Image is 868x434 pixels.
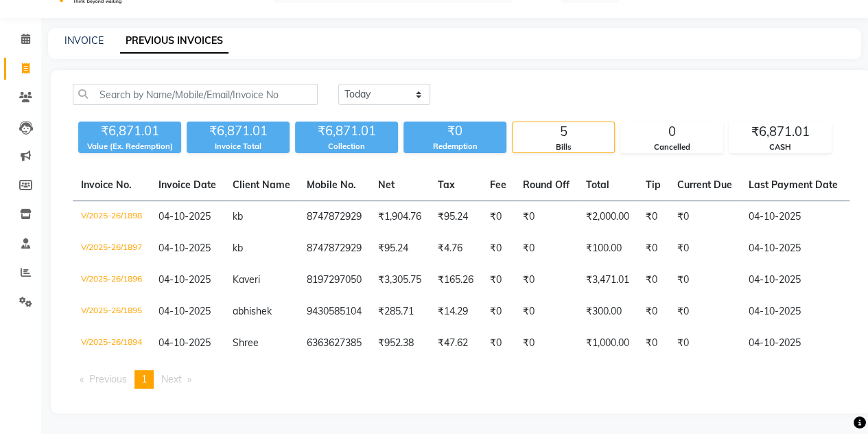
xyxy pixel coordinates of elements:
span: 1 [141,373,147,385]
td: ₹14.29 [430,296,482,328]
span: Fee [490,179,506,191]
a: PREVIOUS INVOICES [120,29,228,54]
td: 6363627385 [298,328,370,359]
span: Net [378,179,395,191]
td: ₹0 [482,201,515,233]
span: Tip [646,179,661,191]
div: Invoice Total [187,141,290,152]
td: ₹47.62 [430,328,482,359]
td: 04-10-2025 [740,233,846,264]
td: ₹1,904.76 [370,201,430,233]
span: 04-10-2025 [159,336,211,349]
td: ₹0 [515,264,578,296]
div: ₹6,871.01 [78,122,181,141]
div: Collection [295,141,398,152]
td: ₹0 [669,296,740,328]
td: ₹2,000.00 [578,201,637,233]
td: ₹0 [515,233,578,264]
div: ₹6,871.01 [295,122,398,141]
div: 5 [513,122,614,141]
td: ₹95.24 [370,233,430,264]
div: 0 [621,122,723,141]
div: ₹6,871.01 [187,122,290,141]
span: kb [233,242,243,254]
nav: Pagination [73,370,849,389]
td: ₹0 [515,201,578,233]
span: Client Name [233,179,290,191]
td: ₹0 [669,264,740,296]
div: CASH [729,141,831,153]
span: 04-10-2025 [159,242,211,254]
td: 8747872929 [298,201,370,233]
td: ₹0 [515,328,578,359]
td: ₹952.38 [370,328,430,359]
td: ₹0 [482,296,515,328]
td: ₹285.71 [370,296,430,328]
span: Previous [89,373,127,385]
td: ₹0 [637,328,669,359]
span: Round Off [523,179,570,191]
span: Mobile No. [307,179,356,191]
td: ₹3,471.01 [578,264,637,296]
td: ₹0 [482,233,515,264]
span: Current Due [677,179,732,191]
td: ₹0 [637,264,669,296]
td: V/2025-26/1894 [73,328,150,359]
td: ₹0 [637,233,669,264]
td: ₹1,000.00 [578,328,637,359]
span: Kaveri [233,273,260,286]
td: 04-10-2025 [740,296,846,328]
td: ₹0 [637,296,669,328]
td: ₹4.76 [430,233,482,264]
td: V/2025-26/1897 [73,233,150,264]
a: INVOICE [64,34,104,47]
div: Value (Ex. Redemption) [78,141,181,152]
td: ₹3,305.75 [370,264,430,296]
td: V/2025-26/1896 [73,264,150,296]
div: ₹6,871.01 [729,122,831,141]
td: 04-10-2025 [740,328,846,359]
td: ₹100.00 [578,233,637,264]
td: 04-10-2025 [740,264,846,296]
td: ₹0 [637,201,669,233]
td: V/2025-26/1898 [73,201,150,233]
td: 04-10-2025 [740,201,846,233]
div: ₹0 [403,122,506,141]
td: 9430585104 [298,296,370,328]
td: V/2025-26/1895 [73,296,150,328]
span: Invoice Date [159,179,216,191]
span: Last Payment Date [749,179,838,191]
span: kb [233,210,243,222]
td: ₹0 [482,328,515,359]
span: Total [586,179,609,191]
td: ₹0 [669,233,740,264]
span: 04-10-2025 [159,210,211,222]
span: 04-10-2025 [159,305,211,317]
td: ₹95.24 [430,201,482,233]
div: Bills [513,141,614,153]
td: ₹0 [482,264,515,296]
span: Next [161,373,182,385]
td: 8197297050 [298,264,370,296]
td: 8747872929 [298,233,370,264]
td: ₹0 [515,296,578,328]
div: Redemption [403,141,506,152]
td: ₹300.00 [578,296,637,328]
div: Cancelled [621,141,723,153]
span: Shree [233,336,259,349]
input: Search by Name/Mobile/Email/Invoice No [73,84,318,105]
span: 04-10-2025 [159,273,211,286]
td: ₹0 [669,328,740,359]
td: ₹165.26 [430,264,482,296]
span: Tax [438,179,455,191]
td: ₹0 [669,201,740,233]
span: Invoice No. [81,179,132,191]
span: abhishek [233,305,272,317]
